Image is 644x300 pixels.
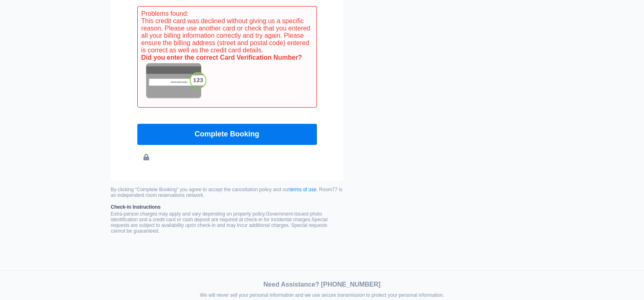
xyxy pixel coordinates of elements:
button: Complete Booking [137,124,317,145]
p: Extra-person charges may apply and vary depending on property policy. Government-issued photo ide... [111,211,343,234]
small: By clicking "Complete Booking" you agree to accept the cancellation policy and our . Room77 is an... [111,187,343,198]
b: Did you enter the correct Card Verification Number? [141,54,302,61]
a: terms of use [290,187,317,192]
b: Check-in Instructions [111,204,343,210]
img: cvv-back.png [141,61,209,102]
div: Problems found: [137,6,317,108]
div: Need Assistance? [PHONE_NUMBER] [103,281,542,288]
div: We will never sell your personal information and we use secure transmission to protect your perso... [103,292,542,298]
p: This credit card was declined without giving us a specific reason. Please use another card or che... [141,17,313,54]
